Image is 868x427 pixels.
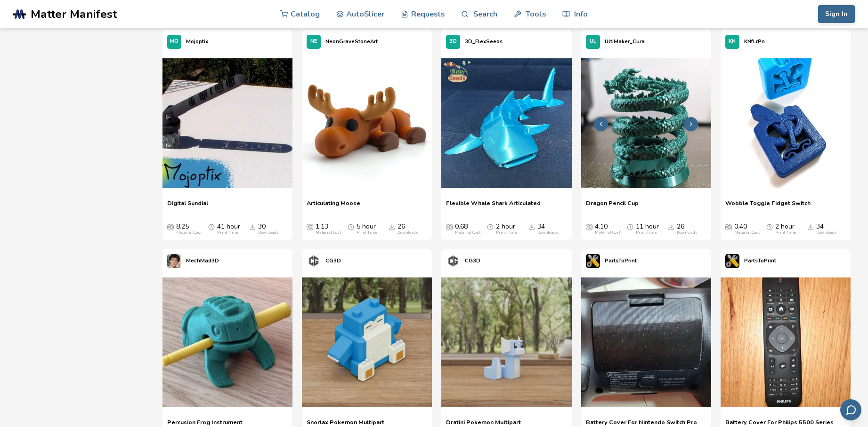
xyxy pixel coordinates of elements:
[605,256,637,266] p: PartsToPrint
[496,230,517,235] div: Print Time
[677,230,698,235] div: Downloads
[816,223,837,235] div: 34
[176,230,202,235] div: Material Cost
[348,223,354,230] span: Average Print Time
[455,230,480,235] div: Material Cost
[186,37,208,47] p: Mojoptix
[668,223,674,230] span: Downloads
[816,230,837,235] div: Downloads
[725,199,811,213] a: Wobble Toggle Fidget Switch
[775,230,796,235] div: Print Time
[636,230,657,235] div: Print Time
[302,249,346,273] a: CG3D's profileCG3D
[818,5,855,23] button: Sign In
[734,223,760,235] div: 0.40
[595,223,620,235] div: 4.10
[217,230,238,235] div: Print Time
[581,249,641,273] a: PartsToPrint's profilePartsToPrint
[357,230,377,235] div: Print Time
[441,249,485,273] a: CG3D's profileCG3D
[734,230,760,235] div: Material Cost
[744,256,776,266] p: PartsToPrint
[677,223,698,235] div: 26
[721,249,781,273] a: PartsToPrint's profilePartsToPrint
[586,254,600,268] img: PartsToPrint's profile
[325,37,378,47] p: NeonGraveStoneArt
[446,223,453,230] span: Average Cost
[167,254,181,268] img: MechMad3D's profile
[465,256,480,266] p: CG3D
[744,37,765,47] p: KNfLrPn
[487,223,494,230] span: Average Print Time
[840,399,861,420] button: Send feedback via email
[31,8,117,21] span: Matter Manifest
[725,223,732,230] span: Average Cost
[170,39,178,45] span: MO
[537,223,558,235] div: 34
[455,223,480,235] div: 0.68
[217,223,240,235] div: 41 hour
[307,254,321,268] img: CG3D's profile
[775,223,796,235] div: 2 hour
[766,223,773,230] span: Average Print Time
[316,223,341,235] div: 1.13
[176,223,202,235] div: 8.25
[528,223,535,230] span: Downloads
[167,199,208,213] a: Digital Sundial
[605,37,645,47] p: UltiMaker_Cura
[595,230,620,235] div: Material Cost
[446,254,460,268] img: CG3D's profile
[449,39,457,45] span: 3D
[627,223,633,230] span: Average Print Time
[807,223,814,230] span: Downloads
[162,249,224,273] a: MechMad3D's profileMechMad3D
[325,256,341,266] p: CG3D
[258,230,279,235] div: Downloads
[725,254,739,268] img: PartsToPrint's profile
[586,223,592,230] span: Average Cost
[167,223,174,230] span: Average Cost
[397,230,418,235] div: Downloads
[586,199,639,213] a: Dragon Pencil Cup
[258,223,279,235] div: 30
[729,39,736,45] span: KN
[496,223,517,235] div: 2 hour
[537,230,558,235] div: Downloads
[307,199,360,213] a: Articulating Moose
[446,199,541,213] a: Flexible Whale Shark Articulated
[389,223,395,230] span: Downloads
[307,223,313,230] span: Average Cost
[397,223,418,235] div: 26
[590,39,596,45] span: UL
[310,39,317,45] span: NE
[316,230,341,235] div: Material Cost
[636,223,659,235] div: 11 hour
[249,223,256,230] span: Downloads
[465,37,503,47] p: 3D_FlexSeeds
[186,256,219,266] p: MechMad3D
[208,223,215,230] span: Average Print Time
[357,223,377,235] div: 5 hour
